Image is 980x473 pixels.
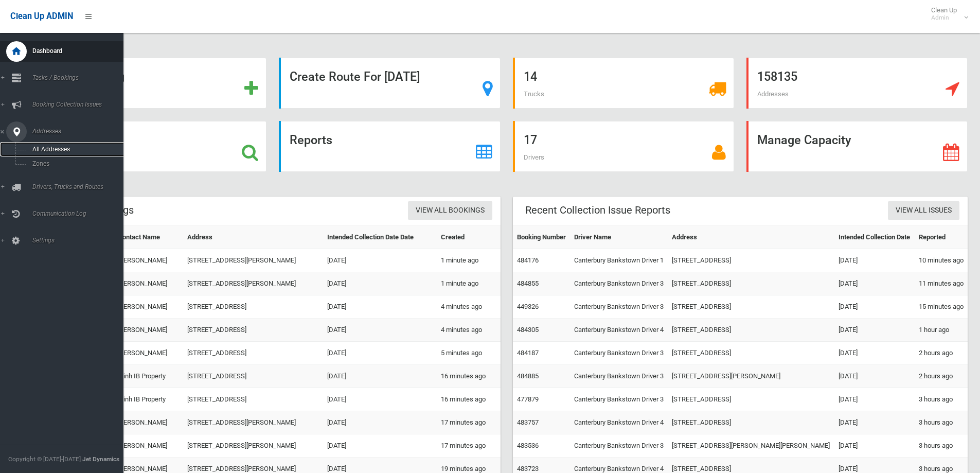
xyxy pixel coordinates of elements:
[834,272,914,295] td: [DATE]
[183,388,323,411] td: [STREET_ADDRESS]
[834,249,914,272] td: [DATE]
[323,295,437,319] td: [DATE]
[114,434,183,458] td: [PERSON_NAME]
[746,121,968,172] a: Manage Capacity
[29,146,122,153] span: All Addresses
[114,272,183,295] td: [PERSON_NAME]
[517,303,539,310] a: 449326
[834,365,914,388] td: [DATE]
[668,226,834,249] th: Address
[183,319,323,342] td: [STREET_ADDRESS]
[323,319,437,342] td: [DATE]
[668,249,834,272] td: [STREET_ADDRESS]
[114,342,183,365] td: [PERSON_NAME]
[524,153,544,161] span: Drivers
[114,411,183,434] td: [PERSON_NAME]
[437,272,501,295] td: 1 minute ago
[915,388,968,411] td: 3 hours ago
[517,395,539,403] a: 477879
[570,319,668,342] td: Canterbury Bankstown Driver 4
[114,249,183,272] td: [PERSON_NAME]
[290,69,420,84] strong: Create Route For [DATE]
[437,365,501,388] td: 16 minutes ago
[915,226,968,249] th: Reported
[29,74,131,81] span: Tasks / Bookings
[517,349,539,357] a: 484187
[290,133,332,147] strong: Reports
[517,372,539,380] a: 484885
[570,272,668,295] td: Canterbury Bankstown Driver 3
[915,411,968,434] td: 3 hours ago
[323,365,437,388] td: [DATE]
[323,342,437,365] td: [DATE]
[29,128,131,135] span: Addresses
[668,388,834,411] td: [STREET_ADDRESS]
[408,201,492,220] a: View All Bookings
[513,200,683,220] header: Recent Collection Issue Reports
[114,388,183,411] td: Minh IB Property
[29,237,131,244] span: Settings
[517,326,539,334] a: 484305
[757,90,789,98] span: Addresses
[114,295,183,319] td: [PERSON_NAME]
[29,47,131,55] span: Dashboard
[437,434,501,458] td: 17 minutes ago
[29,210,131,217] span: Communication Log
[323,411,437,434] td: [DATE]
[183,411,323,434] td: [STREET_ADDRESS][PERSON_NAME]
[570,226,668,249] th: Driver Name
[279,121,500,172] a: Reports
[513,226,570,249] th: Booking Number
[915,342,968,365] td: 2 hours ago
[114,365,183,388] td: Minh IB Property
[668,434,834,458] td: [STREET_ADDRESS][PERSON_NAME][PERSON_NAME]
[570,411,668,434] td: Canterbury Bankstown Driver 4
[114,319,183,342] td: [PERSON_NAME]
[517,442,539,449] a: 483536
[757,69,797,84] strong: 158135
[915,249,968,272] td: 10 minutes ago
[437,319,501,342] td: 4 minutes ago
[834,319,914,342] td: [DATE]
[915,434,968,458] td: 3 hours ago
[668,411,834,434] td: [STREET_ADDRESS]
[517,256,539,264] a: 484176
[915,319,968,342] td: 1 hour ago
[10,11,73,21] span: Clean Up ADMIN
[183,272,323,295] td: [STREET_ADDRESS][PERSON_NAME]
[437,226,501,249] th: Created
[668,342,834,365] td: [STREET_ADDRESS]
[437,388,501,411] td: 16 minutes ago
[931,14,957,22] small: Admin
[323,249,437,272] td: [DATE]
[524,69,537,84] strong: 14
[570,388,668,411] td: Canterbury Bankstown Driver 3
[668,365,834,388] td: [STREET_ADDRESS][PERSON_NAME]
[513,121,734,172] a: 17 Drivers
[323,388,437,411] td: [DATE]
[834,226,914,249] th: Intended Collection Date
[323,434,437,458] td: [DATE]
[926,6,967,22] span: Clean Up
[570,295,668,319] td: Canterbury Bankstown Driver 3
[915,295,968,319] td: 15 minutes ago
[517,418,539,426] a: 483757
[517,465,539,472] a: 483723
[915,365,968,388] td: 2 hours ago
[524,90,544,98] span: Trucks
[29,101,131,108] span: Booking Collection Issues
[834,388,914,411] td: [DATE]
[279,58,500,109] a: Create Route For [DATE]
[323,272,437,295] td: [DATE]
[437,411,501,434] td: 17 minutes ago
[29,183,131,190] span: Drivers, Trucks and Routes
[757,133,851,147] strong: Manage Capacity
[437,295,501,319] td: 4 minutes ago
[570,342,668,365] td: Canterbury Bankstown Driver 3
[323,226,437,249] th: Intended Collection Date Date
[517,279,539,287] a: 484855
[668,319,834,342] td: [STREET_ADDRESS]
[45,121,266,172] a: Search
[834,434,914,458] td: [DATE]
[183,365,323,388] td: [STREET_ADDRESS]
